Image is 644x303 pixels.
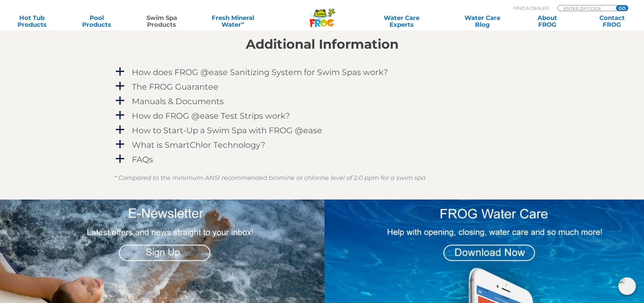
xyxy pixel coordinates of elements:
span: a [115,125,125,135]
a: Hot TubProducts [7,15,57,28]
h4: What is SmartChlor Technology? [132,140,265,149]
a: a How do FROG @ease Test Strips work? [114,110,530,122]
a: a The FROG Guarantee [114,80,530,93]
h4: The FROG Guarantee [132,82,218,91]
input: GO [616,5,628,11]
a: a How to Start-Up a Swim Spa with FROG @ease [114,124,530,137]
h2: Additional Information [114,37,530,52]
h4: How does FROG @ease Sanitizing System for Swim Spas work? [132,68,388,77]
a: a FAQs [114,153,530,166]
a: Swim SpaProducts [137,15,187,28]
input: Zip Code Form [563,5,609,11]
span: a [115,96,125,106]
a: Water CareExperts [361,15,443,28]
a: Fresh MineralWater∞ [201,15,264,28]
sup: ∞ [241,20,244,25]
span: a [115,67,125,77]
h4: How do FROG @ease Test Strips work? [132,111,290,120]
a: ContactFROG [587,15,637,28]
a: PoolProducts [72,15,122,28]
span: a [115,139,125,149]
img: openIcon [618,277,636,295]
a: a How does FROG @ease Sanitizing System for Swim Spas work? [114,66,530,78]
h4: FAQs [132,155,153,164]
span: a [115,81,125,91]
a: a What is SmartChlor Technology? [114,139,530,151]
a: AboutFROG [522,15,572,28]
span: a [115,154,125,164]
p: Find A Dealer [514,5,549,11]
a: Water CareBlog [457,15,507,28]
h4: How to Start-Up a Swim Spa with FROG @ease [132,126,322,135]
em: * Compared to the minimum ANSI recommended bromine or chlorine level of 2.0 ppm for a swim spa [114,174,426,182]
h4: Manuals & Documents [132,97,224,106]
span: a [115,110,125,120]
a: a Manuals & Documents [114,95,530,108]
